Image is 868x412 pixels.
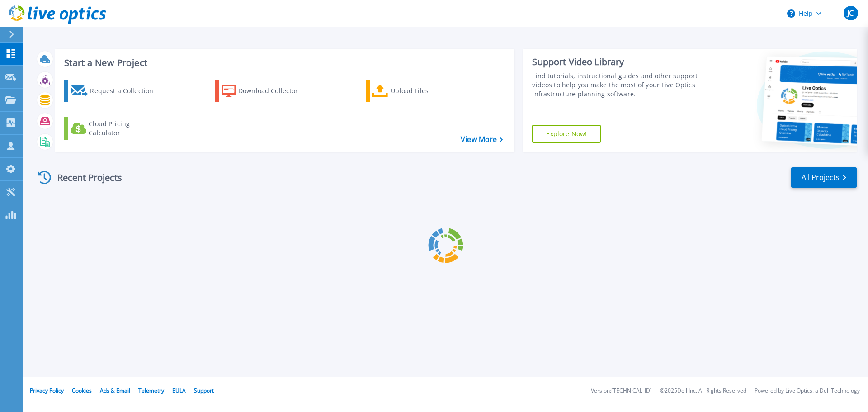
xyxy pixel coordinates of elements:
li: Powered by Live Optics, a Dell Technology [755,388,860,394]
a: EULA [172,387,186,394]
a: Upload Files [366,80,467,102]
a: Ads & Email [100,387,130,394]
a: Cookies [72,387,92,394]
a: All Projects [791,167,857,188]
a: Telemetry [138,387,164,394]
a: Privacy Policy [30,387,64,394]
h3: Start a New Project [64,58,503,68]
div: Upload Files [391,82,463,100]
a: Explore Now! [532,125,601,143]
li: Version: [TECHNICAL_ID] [591,388,652,394]
span: JC [847,9,854,17]
div: Download Collector [238,82,311,100]
a: Request a Collection [64,80,165,102]
div: Request a Collection [90,82,162,100]
li: © 2025 Dell Inc. All Rights Reserved [660,388,746,394]
a: Cloud Pricing Calculator [64,117,165,140]
div: Cloud Pricing Calculator [89,119,161,137]
div: Find tutorials, instructional guides and other support videos to help you make the most of your L... [532,71,702,99]
a: Download Collector [215,80,316,102]
a: Support [194,387,214,394]
a: View More [461,135,503,144]
div: Support Video Library [532,56,702,68]
div: Recent Projects [35,166,134,189]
